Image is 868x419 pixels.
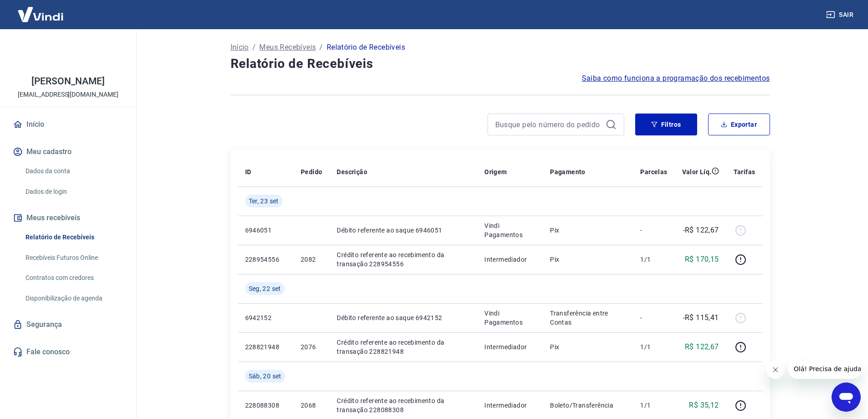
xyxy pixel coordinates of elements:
[11,208,125,228] button: Meus recebíveis
[231,55,770,73] h4: Relatório de Recebíveis
[484,255,535,264] p: Intermediador
[22,289,125,308] a: Disponibilização de agenda
[824,6,857,23] button: Sair
[550,167,586,176] p: Pagamento
[337,250,470,269] p: Crédito referente ao recebimento da transação 228954556
[683,312,719,323] p: -R$ 115,41
[685,254,719,265] p: R$ 170,15
[766,361,785,379] iframe: Fechar mensagem
[259,42,316,53] a: Meus Recebíveis
[22,162,125,181] a: Dados da conta
[832,383,861,412] iframe: Botão para abrir a janela de mensagens
[245,255,286,264] p: 228954556
[11,142,125,162] button: Meu cadastro
[245,342,286,352] p: 228821948
[11,114,125,134] a: Início
[11,315,125,335] a: Segurança
[640,313,667,322] p: -
[640,255,667,264] p: 1/1
[734,167,755,176] p: Tarifas
[685,341,719,352] p: R$ 122,67
[788,359,861,379] iframe: Mensagem da empresa
[484,401,535,410] p: Intermediador
[582,73,770,84] a: Saiba como funciona a programação dos recebimentos
[635,114,697,135] button: Filtros
[245,313,286,322] p: 6942152
[249,197,279,206] span: Ter, 23 set
[249,372,282,381] span: Sáb, 20 set
[22,248,125,267] a: Recebíveis Futuros Online
[252,42,256,53] p: /
[550,226,626,235] p: Pix
[708,114,770,135] button: Exportar
[301,255,322,264] p: 2082
[640,342,667,352] p: 1/1
[689,400,719,411] p: R$ 35,12
[550,401,626,410] p: Boleto/Transferência
[640,167,667,176] p: Parcelas
[11,0,70,28] img: Vindi
[22,182,125,201] a: Dados de login
[484,221,535,239] p: Vindi Pagamentos
[301,401,322,410] p: 2068
[337,313,470,322] p: Débito referente ao saque 6942152
[319,42,323,53] p: /
[337,167,367,176] p: Descrição
[11,342,125,362] a: Fale conosco
[337,396,470,414] p: Crédito referente ao recebimento da transação 228088308
[245,226,286,235] p: 6946051
[495,118,602,131] input: Busque pelo número do pedido
[337,338,470,356] p: Crédito referente ao recebimento da transação 228821948
[484,167,507,176] p: Origem
[550,255,626,264] p: Pix
[245,167,252,176] p: ID
[231,42,249,53] a: Início
[550,342,626,352] p: Pix
[245,401,286,410] p: 228088308
[327,42,405,53] p: Relatório de Recebíveis
[640,401,667,410] p: 1/1
[683,225,719,236] p: -R$ 122,67
[31,77,104,86] p: [PERSON_NAME]
[484,342,535,352] p: Intermediador
[22,228,125,247] a: Relatório de Recebíveis
[18,90,118,99] p: [EMAIL_ADDRESS][DOMAIN_NAME]
[301,167,322,176] p: Pedido
[22,269,125,287] a: Contratos com credores
[337,226,470,235] p: Débito referente ao saque 6946051
[484,309,535,327] p: Vindi Pagamentos
[682,167,712,176] p: Valor Líq.
[249,284,281,293] span: Seg, 22 set
[50,36,87,73] img: a8760dbf-e029-4811-95b5-54b80cad56b6.jpeg
[640,226,667,235] p: -
[301,342,322,352] p: 2076
[5,6,77,14] span: Olá! Precisa de ajuda?
[550,309,626,327] p: Transferência entre Contas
